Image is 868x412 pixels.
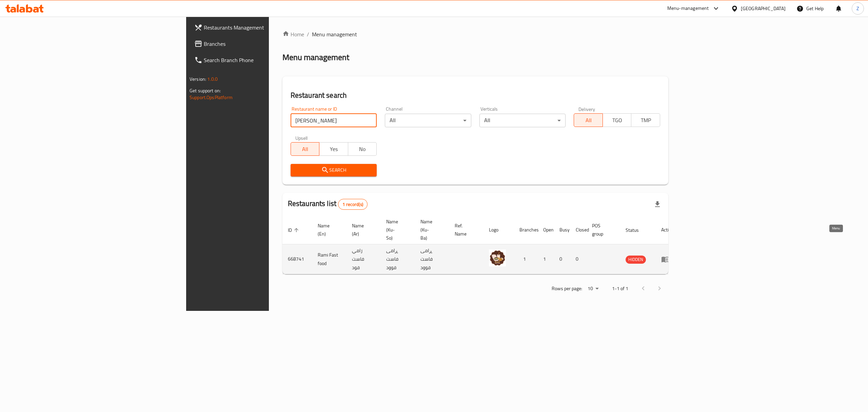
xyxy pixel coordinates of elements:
[554,244,570,274] td: 0
[626,256,646,264] div: HIDDEN
[294,144,317,154] span: All
[189,36,331,52] a: Branches
[415,244,449,274] td: ڕامی فاست فوود
[322,144,346,154] span: Yes
[484,216,514,244] th: Logo
[312,30,357,38] span: Menu management
[606,115,629,125] span: TGO
[318,222,338,238] span: Name (En)
[189,19,331,36] a: Restaurants Management
[282,52,349,63] h2: Menu management
[479,114,566,127] div: All
[386,218,407,242] span: Name (Ku-So)
[585,284,601,294] div: Rows per page:
[347,244,381,274] td: رامي فاست فود
[856,5,859,12] span: Z
[631,113,660,127] button: TMP
[295,135,308,140] label: Upsell
[288,199,368,210] h2: Restaurants list
[189,52,331,68] a: Search Branch Phone
[207,75,218,83] span: 1.0.0
[204,23,326,32] span: Restaurants Management
[190,93,233,102] a: Support.OpsPlatform
[351,144,374,154] span: No
[634,115,657,125] span: TMP
[190,86,221,95] span: Get support on:
[552,284,582,293] p: Rows per page:
[296,166,372,174] span: Search
[574,113,603,127] button: All
[570,244,587,274] td: 0
[282,30,668,38] nav: breadcrumb
[514,244,538,274] td: 1
[288,226,301,234] span: ID
[282,216,679,274] table: enhanced table
[626,226,648,234] span: Status
[291,142,320,156] button: All
[291,90,660,100] h2: Restaurant search
[667,4,709,13] div: Menu-management
[656,216,679,244] th: Action
[570,216,587,244] th: Closed
[338,199,368,210] div: Total records count
[603,113,632,127] button: TGO
[348,142,377,156] button: No
[577,115,600,125] span: All
[291,114,377,127] input: Search for restaurant name or ID..
[291,164,377,176] button: Search
[204,40,326,48] span: Branches
[741,5,786,12] div: [GEOGRAPHIC_DATA]
[204,56,326,64] span: Search Branch Phone
[338,201,367,208] span: 1 record(s)
[538,244,554,274] td: 1
[554,216,570,244] th: Busy
[381,244,415,274] td: ڕامی فاست فوود
[592,222,612,238] span: POS group
[190,75,206,83] span: Version:
[420,218,441,242] span: Name (Ku-Ba)
[514,216,538,244] th: Branches
[489,249,506,266] img: Rami Fast food
[319,142,348,156] button: Yes
[578,107,595,111] label: Delivery
[352,222,373,238] span: Name (Ar)
[538,216,554,244] th: Open
[649,196,666,212] div: Export file
[455,222,475,238] span: Ref. Name
[612,284,628,293] p: 1-1 of 1
[385,114,471,127] div: All
[626,256,646,263] span: HIDDEN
